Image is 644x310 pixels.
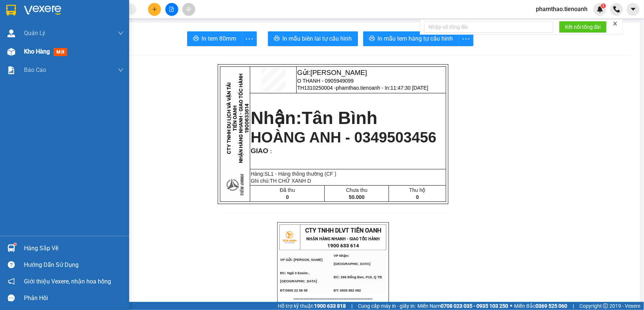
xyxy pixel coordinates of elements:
[41,21,105,28] span: O THANH - 0905949099
[8,278,15,285] span: notification
[378,34,453,43] span: In mẫu tem hàng tự cấu hình
[268,148,272,154] span: :
[358,302,416,310] span: Cung cấp máy in - giấy in:
[293,296,372,302] span: ----------------------------------------------
[41,36,95,49] span: phamthao.tienoanh - In:
[280,289,307,292] span: ĐT:0905 22 58 58
[7,244,15,252] img: warehouse-icon
[268,31,358,46] button: printerIn mẫu biên lai tự cấu hình
[630,6,637,13] span: caret-down
[283,34,352,43] span: In mẫu biên lai tự cấu hình
[369,35,375,42] span: printer
[274,35,280,42] span: printer
[14,243,16,245] sup: 1
[251,171,336,177] span: Hàng:SL
[24,243,124,254] div: Hàng sắp về
[603,303,608,309] span: copyright
[310,69,367,76] span: [PERSON_NAME]
[182,3,195,16] button: aim
[280,228,299,247] img: logo
[424,21,553,33] input: Nhập số tổng đài
[302,108,378,128] span: Tân Bình
[24,48,50,55] span: Kho hàng
[597,6,603,13] img: icon-new-feature
[459,34,473,44] span: more
[297,78,354,84] span: O THANH - 0905949099
[118,67,124,73] span: down
[8,294,15,302] span: message
[7,48,15,56] img: warehouse-icon
[24,277,111,286] span: Giới thiệu Vexere, nhận hoa hồng
[186,7,191,12] span: aim
[627,3,640,16] button: caret-down
[327,243,359,248] strong: 1900 633 614
[8,261,15,268] span: question-circle
[270,178,311,184] span: TH CHỮ XANH D
[334,289,361,292] span: ĐT: 0935 882 082
[530,4,593,14] span: phamthao.tienoanh
[280,258,323,262] span: VP Gửi: [PERSON_NAME]
[535,303,567,309] strong: 0369 525 060
[363,31,459,46] button: printerIn mẫu tem hàng tự cấu hình
[251,178,311,184] span: Ghi chú:
[416,194,419,200] span: 0
[314,303,346,309] strong: 1900 633 818
[601,3,606,8] sup: 1
[278,302,346,310] span: Hỗ trợ kỹ thuật:
[349,194,365,200] span: 50.000
[165,3,178,16] button: file-add
[169,7,174,12] span: file-add
[286,194,289,200] span: 0
[573,302,574,310] span: |
[152,7,157,12] span: plus
[15,53,98,93] strong: Nhận:
[346,187,368,193] span: Chưa thu
[251,108,378,128] strong: Nhận:
[280,271,317,283] span: ĐC: Ngã 3 Easim ,[GEOGRAPHIC_DATA]
[297,85,428,91] span: TH1310250004 -
[459,31,473,46] button: more
[24,293,124,304] div: Phản hồi
[24,65,46,75] span: Báo cáo
[47,42,90,49] span: 11:47:30 [DATE]
[202,34,237,43] span: In tem 80mm
[336,85,428,91] span: phamthao.tienoanh - In:
[41,12,97,20] span: [PERSON_NAME]
[441,303,508,309] strong: 0708 023 035 - 0935 103 250
[242,34,256,44] span: more
[334,275,382,279] span: ĐC: 266 Đồng Đen, P10, Q TB
[390,85,428,91] span: 11:47:30 [DATE]
[613,6,620,13] img: phone-icon
[334,254,371,266] span: VP Nhận: [GEOGRAPHIC_DATA]
[24,28,45,38] span: Quản Lý
[24,259,124,271] div: Hướng dẫn sử dụng
[602,3,605,8] span: 1
[251,147,268,155] span: GIAO
[307,237,380,241] strong: NHẬN HÀNG NHANH - GIAO TỐC HÀNH
[7,66,15,74] img: solution-icon
[148,3,161,16] button: plus
[510,304,512,307] span: ⚪️
[251,129,436,145] span: HOÀNG ANH - 0349503456
[280,187,295,193] span: Đã thu
[41,4,97,20] span: Gửi:
[7,30,15,37] img: warehouse-icon
[351,302,352,310] span: |
[514,302,567,310] span: Miền Bắc
[118,30,124,36] span: down
[41,29,95,49] span: TH1310250004 -
[613,21,618,26] span: close
[6,5,16,16] img: logo-vxr
[409,187,426,193] span: Thu hộ
[271,171,337,177] span: 1 - Hàng thông thường (CF )
[193,35,199,42] span: printer
[54,48,67,56] span: mới
[565,23,601,31] span: Kết nối tổng đài
[417,302,508,310] span: Miền Nam
[559,21,607,33] button: Kết nối tổng đài
[305,227,381,234] span: CTY TNHH DLVT TIẾN OANH
[242,31,257,46] button: more
[297,69,367,76] span: Gửi:
[187,31,242,46] button: printerIn tem 80mm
